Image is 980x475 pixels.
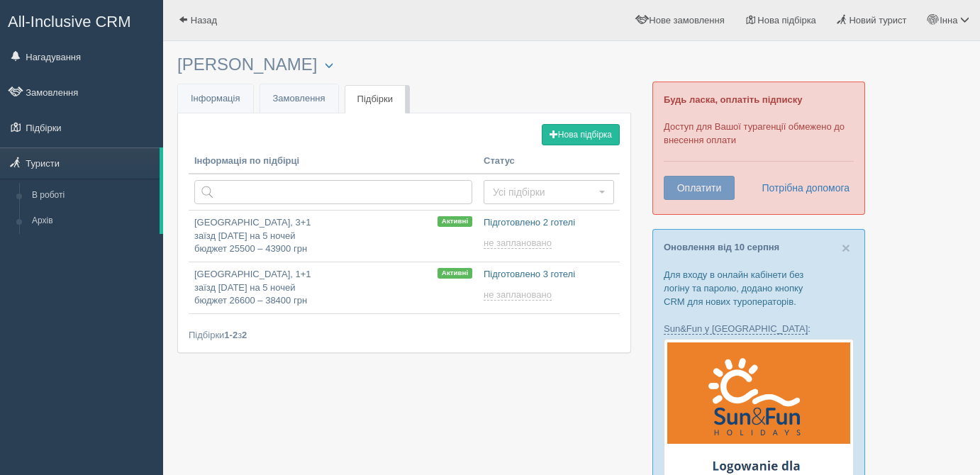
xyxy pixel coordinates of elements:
[224,330,238,340] b: 1-2
[8,13,131,30] span: All-Inclusive CRM
[191,15,217,26] span: Назад
[664,176,735,200] button: Оплатити
[842,240,850,255] button: Close
[177,55,631,74] h3: [PERSON_NAME]
[260,84,338,113] a: Замовлення
[664,323,808,335] a: Sun&Fun у [GEOGRAPHIC_DATA]
[484,216,614,230] p: Підготовлено 2 готелі
[189,149,478,174] th: Інформація по підбірці
[189,328,620,342] div: Підбірки з
[194,180,472,204] input: Пошук за країною або туристом
[194,268,472,308] p: [GEOGRAPHIC_DATA], 1+1 заїзд [DATE] на 5 ночей бюджет 26600 – 38400 грн
[664,322,854,335] p: :
[752,176,850,200] a: Потрібна допомога
[26,208,160,234] a: Архів
[242,330,247,340] b: 2
[842,240,850,256] span: ×
[178,84,253,113] a: Інформація
[664,94,802,105] b: Будь ласка, оплатіть підписку
[484,238,555,249] a: не заплановано
[478,149,620,174] th: Статус
[438,216,472,227] span: Активні
[438,268,472,279] span: Активні
[542,124,620,145] button: Нова підбірка
[940,15,957,26] span: Інна
[484,289,555,301] a: не заплановано
[649,15,724,26] span: Нове замовлення
[1,1,162,40] a: All-Inclusive CRM
[194,216,472,256] p: [GEOGRAPHIC_DATA], 3+1 заїзд [DATE] на 5 ночей бюджет 25500 – 43900 грн
[484,238,552,249] span: не заплановано
[757,15,816,26] span: Нова підбірка
[189,211,478,262] a: Активні [GEOGRAPHIC_DATA], 3+1заїзд [DATE] на 5 ночейбюджет 25500 – 43900 грн
[493,185,596,199] span: Усі підбірки
[664,242,779,252] a: Оновлення від 10 серпня
[484,268,614,281] p: Підготовлено 3 готелі
[664,268,854,308] p: Для входу в онлайн кабінети без логіну та паролю, додано кнопку CRM для нових туроператорів.
[484,180,614,204] button: Усі підбірки
[189,262,478,313] a: Активні [GEOGRAPHIC_DATA], 1+1заїзд [DATE] на 5 ночейбюджет 26600 – 38400 грн
[345,85,406,114] a: Підбірки
[26,183,160,208] a: В роботі
[652,82,865,215] div: Доступ для Вашої турагенції обмежено до внесення оплати
[191,93,240,104] span: Інформація
[849,15,906,26] span: Новий турист
[484,289,552,301] span: не заплановано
